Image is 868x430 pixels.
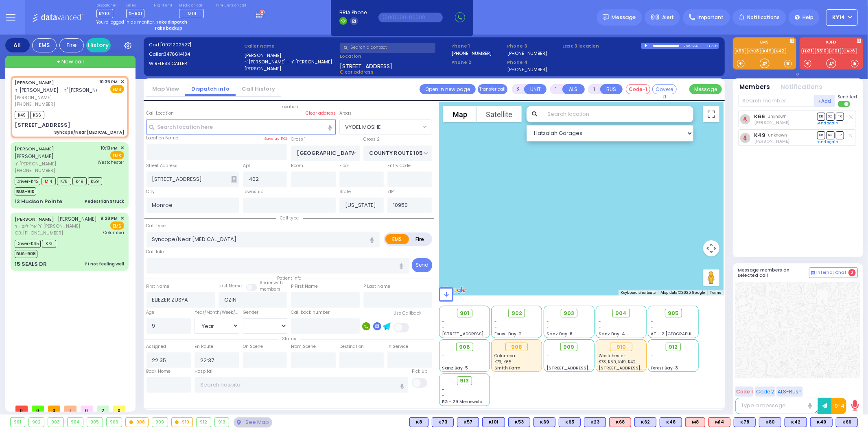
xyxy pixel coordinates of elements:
[58,215,97,222] span: [PERSON_NAME]
[243,163,250,169] label: Apt
[599,359,645,365] span: K78, K59, K49, K42, M14
[101,215,118,222] span: 9:28 PM
[113,406,125,412] span: 0
[42,240,56,248] span: K73
[291,136,306,143] label: Cross 1
[149,51,242,58] label: Caller:
[441,285,468,295] img: Google
[432,417,454,427] div: BLS
[836,417,858,427] div: K66
[149,60,242,67] label: WIRELESS CALLER
[306,110,336,117] label: Clear address
[219,283,242,289] label: Last Name
[244,59,337,65] label: ר' [PERSON_NAME] - ר' [PERSON_NAME]
[733,40,796,46] label: EMS
[708,417,730,427] div: ALS
[809,267,858,278] button: Internal Chat 2
[236,85,281,93] a: Call History
[826,113,835,120] span: SO
[626,84,650,94] button: Code-1
[243,189,263,195] label: Township
[689,84,722,94] button: Message
[442,399,488,405] span: BG - 29 Merriewold S.
[651,353,654,359] span: -
[146,119,336,135] input: Search location here
[11,418,25,427] div: 901
[154,25,182,31] strong: Take backup
[703,240,719,256] button: Map camera controls
[785,417,807,427] div: BLS
[412,258,432,272] button: Send
[15,94,97,101] span: [PERSON_NAME]
[524,84,547,94] button: UNIT
[273,275,305,281] span: Patient info
[120,145,124,152] span: ✕
[126,418,148,427] div: 908
[243,309,258,316] label: Gender
[195,377,408,393] input: Search hospital
[457,417,479,427] div: BLS
[507,50,547,56] label: [PHONE_NUMBER]
[478,84,507,94] button: Transfer call
[831,398,846,414] button: 10-4
[599,319,601,325] span: -
[836,113,844,120] span: TR
[120,215,124,222] span: ✕
[32,406,44,412] span: 0
[146,249,164,255] label: Call Info
[482,417,505,427] div: BLS
[599,353,625,359] span: Westchester
[785,417,807,427] div: K42
[291,163,303,169] label: Room
[29,418,44,427] div: 902
[146,110,174,117] label: Call Location
[707,43,719,49] div: D-801
[86,38,111,52] a: History
[101,145,118,151] span: 10:13 PM
[817,270,847,276] span: Internal Chat
[195,343,213,350] label: En Route
[387,163,411,169] label: Entry Code
[339,189,351,195] label: State
[442,325,445,331] span: -
[146,85,185,93] a: Map View
[15,121,70,129] div: [STREET_ADDRESS]
[559,417,581,427] div: K65
[96,9,113,18] span: KY101
[848,269,856,276] span: 2
[759,417,781,427] div: BLS
[197,418,211,427] div: 912
[651,331,711,337] span: AT - 2 [GEOGRAPHIC_DATA]
[494,325,497,331] span: -
[107,418,122,427] div: 906
[442,319,445,325] span: -
[734,417,756,427] div: BLS
[754,113,765,119] a: K66
[442,387,445,393] span: -
[507,43,560,50] span: Phone 3
[387,189,394,195] label: ZIP
[442,331,519,337] span: [STREET_ADDRESS][PERSON_NAME]
[146,309,155,316] label: Age
[146,135,179,141] label: Location Name
[683,41,691,50] div: 0:00
[668,309,679,317] span: 905
[172,418,193,427] div: 910
[800,40,863,46] label: KJFD
[833,14,845,21] span: KY14
[412,368,427,375] label: Pick up
[409,417,429,427] div: K8
[345,123,381,131] span: VYOEL MOSHE
[291,309,330,316] label: Call back number
[152,418,168,427] div: 909
[15,260,47,268] div: 15 SEALS DR
[651,365,678,371] span: Forest Bay-3
[802,48,814,54] a: FD31
[88,177,102,185] span: K59
[842,48,857,54] a: CAR6
[652,84,677,94] button: Covered
[542,106,693,122] input: Search location
[662,14,674,21] span: Alert
[15,167,55,174] span: [PHONE_NUMBER]
[755,387,775,397] button: Code 2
